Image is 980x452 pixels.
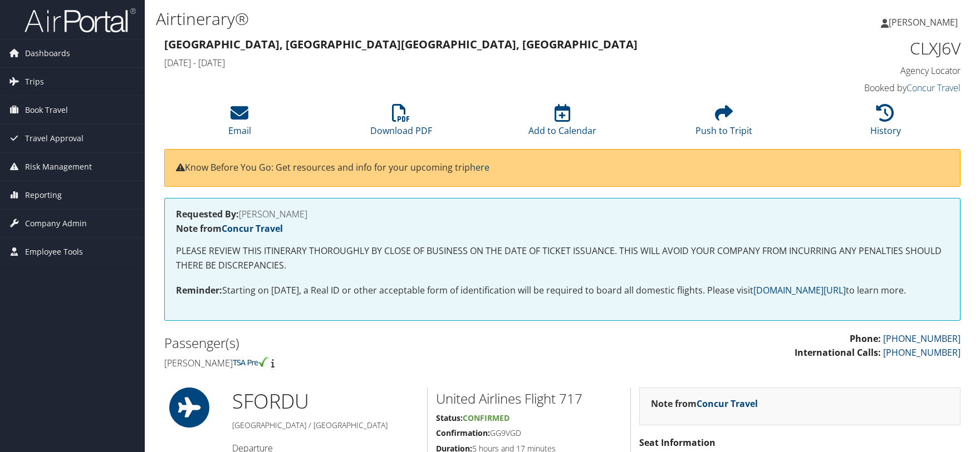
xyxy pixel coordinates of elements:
a: Add to Calendar [528,110,596,137]
h2: United Airlines Flight 717 [436,389,622,408]
h1: Airtinerary® [156,7,698,31]
span: Reporting [25,181,62,209]
a: History [870,110,901,137]
strong: Requested By: [176,208,239,220]
span: [PERSON_NAME] [889,16,958,28]
img: tsa-precheck.png [233,357,269,367]
p: Know Before You Go: Get resources and info for your upcoming trip [176,161,949,175]
a: [DOMAIN_NAME][URL] [753,284,846,296]
p: Starting on [DATE], a Real ID or other acceptable form of identification will be required to boar... [176,284,949,298]
a: here [470,161,489,173]
h1: CLXJ6V [774,37,961,60]
span: Confirmed [463,413,509,423]
a: Push to Tripit [695,110,752,137]
p: PLEASE REVIEW THIS ITINERARY THOROUGHLY BY CLOSE OF BUSINESS ON THE DATE OF TICKET ISSUANCE. THIS... [176,244,949,272]
a: Email [228,110,251,137]
a: [PERSON_NAME] [881,6,969,39]
span: Company Admin [25,210,87,237]
a: Concur Travel [697,398,758,410]
h4: Agency Locator [774,64,961,77]
span: Travel Approval [25,125,84,152]
strong: Reminder: [176,284,222,296]
span: Employee Tools [25,238,83,266]
strong: Status: [436,413,463,423]
span: Book Travel [25,96,68,124]
strong: Note from [176,222,283,235]
h4: Booked by [774,82,961,94]
img: airportal-logo.png [24,7,136,33]
a: Concur Travel [222,222,283,235]
strong: Seat Information [639,436,716,449]
span: Risk Management [25,153,92,181]
strong: [GEOGRAPHIC_DATA], [GEOGRAPHIC_DATA] [GEOGRAPHIC_DATA], [GEOGRAPHIC_DATA] [164,37,638,52]
h5: GG9VGD [436,428,622,439]
h4: [PERSON_NAME] [164,357,554,369]
a: Concur Travel [906,82,961,94]
h1: SFO RDU [232,388,419,415]
h4: [DATE] - [DATE] [164,57,757,69]
a: [PHONE_NUMBER] [883,332,961,345]
span: Trips [25,68,44,96]
span: Dashboards [25,39,70,67]
strong: Confirmation: [436,428,490,438]
h5: [GEOGRAPHIC_DATA] / [GEOGRAPHIC_DATA] [232,420,419,431]
a: Download PDF [370,110,432,137]
a: [PHONE_NUMBER] [883,346,961,359]
strong: Note from [651,398,758,410]
strong: International Calls: [795,346,881,359]
strong: Phone: [850,332,881,345]
h2: Passenger(s) [164,334,554,352]
h4: [PERSON_NAME] [176,210,949,218]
